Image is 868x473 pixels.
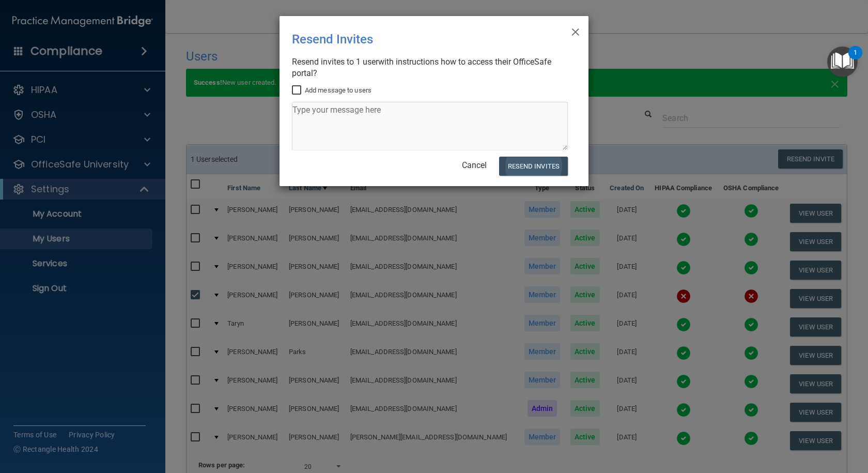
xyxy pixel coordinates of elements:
[854,53,857,66] div: 1
[462,160,487,170] a: Cancel
[292,56,568,79] div: Resend invites to 1 user with instructions how to access their OfficeSafe portal?
[499,157,568,176] button: Resend Invites
[827,47,858,77] button: Open Resource Center, 1 new notification
[571,20,580,41] span: ×
[292,24,534,54] div: Resend Invites
[292,86,304,95] input: Add message to users
[292,84,371,97] label: Add message to users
